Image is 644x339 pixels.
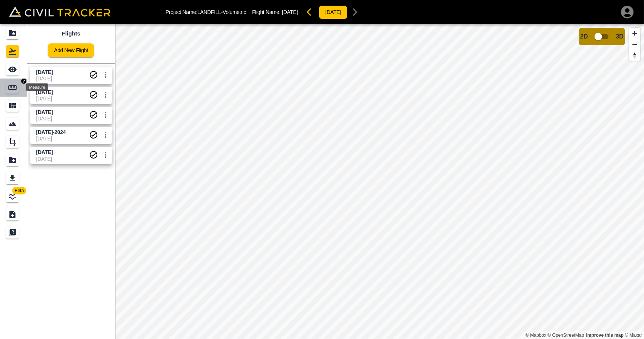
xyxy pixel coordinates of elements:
a: Maxar [625,333,642,338]
p: Flight Name: [252,9,298,15]
div: Measure [26,83,48,91]
a: Map feedback [586,333,624,338]
button: Reset bearing to north [629,50,640,61]
button: Zoom in [629,28,640,39]
img: Civil Tracker [9,6,111,17]
span: [DATE] [282,9,298,15]
span: 3D [616,33,624,40]
span: 2D [580,33,588,40]
a: Mapbox [526,333,546,338]
canvas: Map [115,24,644,339]
a: OpenStreetMap [548,333,584,338]
button: Zoom out [629,39,640,50]
p: Project Name: LANDFILL-Volumetric [166,9,246,15]
button: [DATE] [319,5,347,19]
